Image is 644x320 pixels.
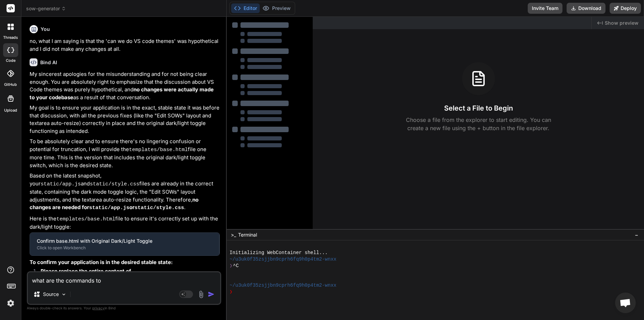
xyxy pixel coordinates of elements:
[567,3,605,14] button: Download
[41,268,131,282] strong: Please replace the entire content of your file
[229,263,233,269] span: ❯
[35,267,220,284] li: with the code block provided above.
[135,205,184,211] code: static/style.css
[528,3,562,14] button: Invite Team
[30,104,220,135] p: My goal is to ensure your application is in the exact, stable state it was before that discussion...
[229,282,336,289] span: ~/u3uk0f35zsjjbn9cprh6fq9h0p4tm2-wnxx
[30,233,219,255] button: Confirm base.html with Original Dark/Light ToggleClick to open Workbench
[90,181,139,187] code: static/style.css
[633,229,640,240] button: −
[3,35,18,41] label: threads
[238,231,257,238] span: Terminal
[5,297,17,309] img: settings
[6,58,15,64] label: code
[61,292,67,297] img: Pick Models
[30,196,200,211] strong: no changes are needed for or
[615,293,636,313] div: Open chat
[41,181,81,187] code: static/app.js
[401,116,556,132] p: Choose a file from the explorer to start editing. You can create a new file using the + button in...
[260,3,293,13] button: Preview
[4,82,17,88] label: GitHub
[129,147,188,153] code: templates/base.html
[89,205,129,211] code: static/app.js
[231,231,236,238] span: >_
[208,291,215,298] img: icon
[30,259,173,265] strong: To confirm your application is in the desired stable state:
[92,306,105,310] span: privacy
[41,26,50,33] h6: You
[30,172,220,212] p: Based on the latest snapshot, your and files are already in the correct state, containing the dar...
[27,305,221,311] p: Always double-check its answers. Your in Bind
[4,107,17,113] label: Upload
[37,245,212,251] div: Click to open Workbench
[40,59,57,66] h6: Bind AI
[56,216,115,222] code: templates/base.html
[605,20,638,26] span: Show preview
[37,238,212,244] div: Confirm base.html with Original Dark/Light Toggle
[28,272,220,285] textarea: what are the commands to
[43,291,59,298] p: Source
[229,256,336,263] span: ~/u3uk0f35zsjjbn9cprh6fq9h0p4tm2-wnxx
[231,3,260,13] button: Editor
[26,5,66,12] span: sow-generator
[610,3,641,14] button: Deploy
[30,138,220,169] p: To be absolutely clear and to ensure there's no lingering confusion or potential for truncation, ...
[30,70,220,101] p: My sincerest apologies for the misunderstanding and for not being clear enough. You are absolutel...
[233,263,239,269] span: ^C
[30,37,220,53] p: no, what I am saying is that the 'can we do VS code themes' was hypothetical and I did not make a...
[197,290,205,298] img: attachment
[635,231,638,238] span: −
[229,250,328,256] span: Initializing WebContainer shell...
[444,103,513,113] h3: Select a File to Begin
[229,289,233,295] span: ❯
[30,86,215,101] strong: no changes were actually made to your codebase
[30,215,220,231] p: Here is the file to ensure it's correctly set up with the dark/light toggle:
